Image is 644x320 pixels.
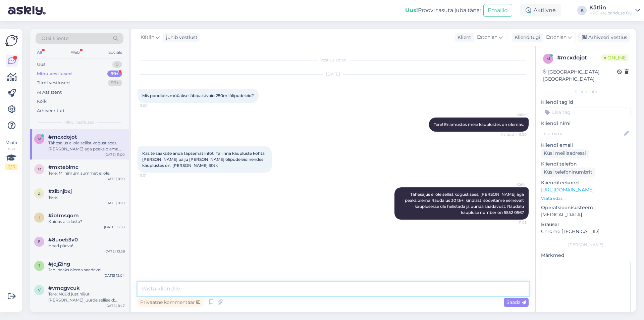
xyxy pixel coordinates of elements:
[546,34,567,41] span: Estonian
[104,225,125,230] div: [DATE] 13:50
[48,261,70,267] span: #jcjj2ing
[105,200,125,205] div: [DATE] 8:20
[589,5,640,16] a: KätlinKPG Kaubanduse OÜ
[541,204,631,211] p: Operatsioonisüsteem
[541,179,631,186] p: Klienditeekond
[541,107,631,117] input: Lisa tag
[589,10,633,16] div: KPG Kaubanduse OÜ
[541,161,631,168] p: Kliendi telefon
[142,151,266,168] span: Kas te saaksite anda täpsemat infot, Tallinna kaupluste kohta [PERSON_NAME] palju [PERSON_NAME] õ...
[69,48,81,57] div: Web
[39,215,40,220] span: i
[601,54,629,61] span: Online
[48,164,78,170] span: #mxteblmc
[541,149,589,158] div: Küsi meiliaadressi
[483,4,512,17] button: Emailid
[455,34,471,41] div: Klient
[541,142,631,149] p: Kliendi email
[42,35,68,42] span: Otsi kliente
[105,303,125,308] div: [DATE] 8:47
[541,228,631,235] p: Chrome [TECHNICAL_ID]
[541,89,631,95] div: Kliendi info
[48,213,79,219] span: #ib1msqom
[541,195,631,201] p: Vaata edasi ...
[501,132,527,137] span: Nähtud ✓ 11:00
[48,237,78,243] span: #8uoeb3v0
[104,152,125,157] div: [DATE] 11:00
[38,136,41,141] span: m
[541,211,631,218] p: [MEDICAL_DATA]
[37,61,45,68] div: Uus
[541,168,595,177] div: Küsi telefoninumbrit
[48,140,125,152] div: Tähesajus ei ole sellist kogust sees, [PERSON_NAME] aga peaks olema Raudalus 30 tk+, kindlasti so...
[108,80,122,86] div: 99+
[577,6,587,15] div: K
[48,134,77,140] span: #mcxdojot
[107,48,123,57] div: Socials
[141,34,154,41] span: Kätlin
[48,188,72,194] span: #zibnjbxj
[64,119,95,125] span: Minu vestlused
[105,176,125,181] div: [DATE] 8:20
[541,130,623,137] input: Lisa nimi
[48,243,125,249] div: Head päeva!
[107,71,122,77] div: 99+
[512,34,540,41] div: Klienditugi
[557,54,601,62] div: # mcxdojot
[589,5,633,10] div: Kätlin
[38,287,41,292] span: v
[138,71,529,77] div: [DATE]
[37,89,62,96] div: AI Assistent
[38,239,41,244] span: 8
[5,164,17,170] div: 2 / 3
[104,249,125,254] div: [DATE] 13:38
[48,170,125,176] div: Tere! Miinimum summat ei ole.
[405,6,481,14] div: Proovi tasuta juba täna:
[36,48,43,57] div: All
[48,194,125,200] div: Tere!
[140,103,165,108] span: 11:00
[520,4,561,16] div: Aktiivne
[541,99,631,106] p: Kliendi tag'id
[104,273,125,278] div: [DATE] 12:04
[38,167,41,172] span: m
[546,56,550,61] span: m
[541,120,631,127] p: Kliendi nimi
[5,34,18,47] img: Askly Logo
[142,93,254,98] span: Mis poodides müüakse läbipaistvaid 250ml õlipudeleid?
[501,112,527,117] span: Kätlin
[48,267,125,273] div: Jah, peaks olema saadaval.
[138,298,203,307] div: Privaatne kommentaar
[541,221,631,228] p: Brauser
[405,7,418,13] b: Uus!
[37,71,72,77] div: Minu vestlused
[541,252,631,259] p: Märkmed
[578,33,630,42] div: Arhiveeri vestlus
[405,192,525,215] span: Tähesajus ei ole sellist kogust sees, [PERSON_NAME] aga peaks olema Raudalus 30 tk+, kindlasti so...
[543,68,617,83] div: [GEOGRAPHIC_DATA], [GEOGRAPHIC_DATA]
[541,187,594,193] a: [URL][DOMAIN_NAME]
[163,34,198,41] div: juhib vestlust
[541,242,631,248] div: [PERSON_NAME]
[38,191,41,196] span: z
[477,34,497,41] span: Estonian
[48,285,80,291] span: #vmqgvcuk
[5,140,17,170] div: Vaata siia
[48,291,125,303] div: Tere! Nüüd just hiljuti [PERSON_NAME] juurde selliseid: [URL][DOMAIN_NAME]
[37,98,47,105] div: Kõik
[506,299,526,305] span: Saada
[37,107,64,114] div: Arhiveeritud
[140,173,165,178] span: 11:01
[48,219,125,225] div: Kuidas alla lasta?
[501,182,527,187] span: Kätlin
[38,263,40,268] span: j
[138,57,529,63] div: Vestlus algas
[434,122,524,127] span: Tere! Enamustes meie kauplustes on olemas.
[37,80,70,86] div: Tiimi vestlused
[112,61,122,68] div: 0
[501,220,527,225] span: 11:03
